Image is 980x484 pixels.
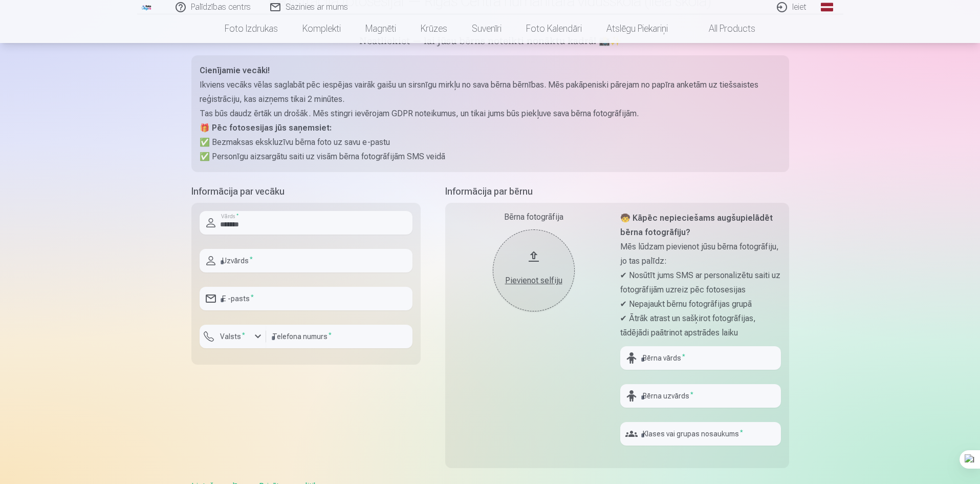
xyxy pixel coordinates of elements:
[200,325,266,348] button: Valsts*
[594,14,680,43] a: Atslēgu piekariņi
[191,184,421,199] h5: Informācija par vecāku
[216,331,249,342] label: Valsts
[290,14,353,43] a: Komplekti
[460,14,514,43] a: Suvenīri
[141,4,153,10] img: /fa1
[503,275,564,287] div: Pievienot selfiju
[408,14,460,43] a: Krūzes
[620,213,773,237] strong: 🧒 Kāpēc nepieciešams augšupielādēt bērna fotogrāfiju?
[620,268,781,297] p: ✔ Nosūtīt jums SMS ar personalizētu saiti uz fotogrāfijām uzreiz pēc fotosesijas
[514,14,594,43] a: Foto kalendāri
[212,14,290,43] a: Foto izdrukas
[200,123,332,133] strong: 🎁 Pēc fotosesijas jūs saņemsiet:
[200,150,781,164] p: ✅ Personīgu aizsargātu saiti uz visām bērna fotogrāfijām SMS veidā
[353,14,408,43] a: Magnēti
[453,211,614,223] div: Bērna fotogrāfija
[620,311,781,340] p: ✔ Ātrāk atrast un sašķirot fotogrāfijas, tādējādi paātrinot apstrādes laiku
[200,107,781,121] p: Tas būs daudz ērtāk un drošāk. Mēs stingri ievērojam GDPR noteikumus, un tikai jums būs piekļuve ...
[200,66,270,75] strong: Cienījamie vecāki!
[620,240,781,268] p: Mēs lūdzam pievienot jūsu bērna fotogrāfiju, jo tas palīdz:
[680,14,768,43] a: All products
[493,229,575,311] button: Pievienot selfiju
[200,78,781,107] p: Ikviens vecāks vēlas saglabāt pēc iespējas vairāk gaišu un sirsnīgu mirkļu no sava bērna bērnības...
[445,184,789,199] h5: Informācija par bērnu
[620,297,781,311] p: ✔ Nepajaukt bērnu fotogrāfijas grupā
[200,135,781,150] p: ✅ Bezmaksas ekskluzīvu bērna foto uz savu e-pastu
